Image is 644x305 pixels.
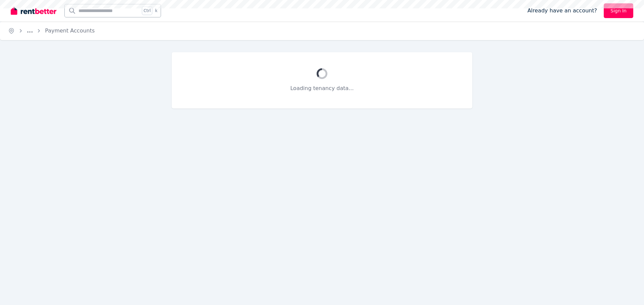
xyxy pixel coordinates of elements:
p: Loading tenancy data... [188,84,456,92]
a: ... [27,27,33,34]
span: Already have an account? [527,7,597,15]
span: Ctrl [142,6,152,15]
a: Sign In [604,3,633,18]
img: RentBetter [11,6,56,16]
a: Payment Accounts [45,27,95,34]
span: k [155,8,157,13]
